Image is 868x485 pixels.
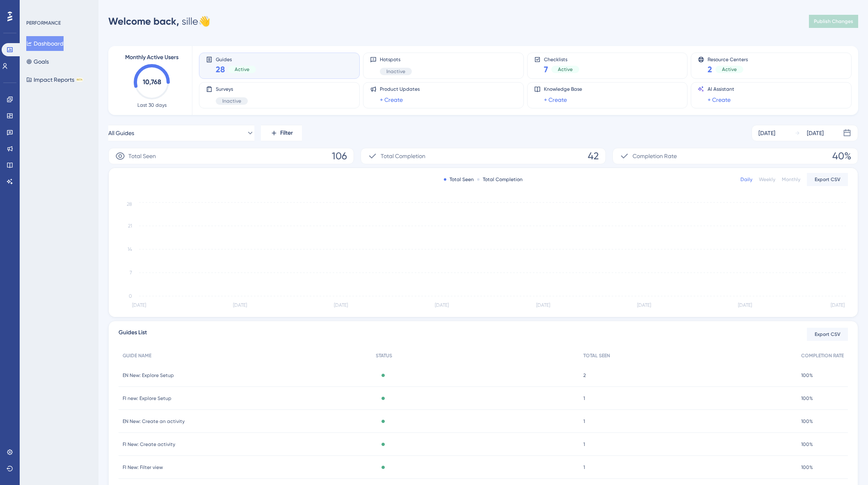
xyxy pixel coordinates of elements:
span: Checklists [544,56,579,62]
span: FI new: Explore Setup [123,395,171,402]
tspan: 0 [129,293,132,299]
tspan: [DATE] [435,302,449,308]
span: 106 [332,149,347,163]
button: All Guides [108,125,254,141]
span: Total Completion [381,151,425,161]
span: Filter [280,128,293,138]
span: 1 [583,418,585,425]
span: Product Updates [380,86,420,92]
span: COMPLETION RATE [801,352,844,359]
span: AI Assistant [708,86,734,92]
a: + Create [380,95,403,105]
span: Inactive [222,98,241,104]
span: Export CSV [815,331,841,338]
span: 1 [583,395,585,402]
span: 1 [583,464,585,471]
span: Last 30 days [137,102,167,108]
button: Publish Changes [809,15,858,28]
button: Goals [26,54,49,69]
tspan: 7 [130,270,132,276]
button: Export CSV [807,173,848,186]
span: 2 [583,372,586,379]
tspan: [DATE] [637,302,651,308]
div: BETA [76,78,83,82]
span: GUIDE NAME [123,352,151,359]
span: Monthly Active Users [125,53,178,62]
span: Inactive [386,68,405,75]
div: [DATE] [758,128,775,138]
tspan: [DATE] [233,302,247,308]
tspan: 21 [128,223,132,229]
span: 2 [708,64,712,75]
span: Hotspots [380,56,412,63]
div: Total Completion [477,176,523,183]
span: STATUS [376,352,392,359]
button: Impact ReportsBETA [26,72,83,87]
button: Export CSV [807,328,848,341]
span: Knowledge Base [544,86,582,92]
span: 40% [832,149,851,163]
span: Active [235,66,249,73]
div: Total Seen [444,176,474,183]
span: Active [558,66,573,73]
a: + Create [544,95,567,105]
span: 1 [583,441,585,448]
span: Total Seen [128,151,156,161]
span: 100% [801,418,813,425]
tspan: [DATE] [831,302,845,308]
span: 100% [801,372,813,379]
span: 42 [588,149,599,163]
span: Guides List [119,328,147,341]
button: Dashboard [26,36,64,51]
div: Monthly [782,176,800,183]
span: Export CSV [815,176,841,183]
button: Filter [261,125,302,141]
div: Daily [740,176,752,183]
span: Active [722,66,737,73]
span: 28 [216,64,225,75]
span: Welcome back, [108,15,179,27]
span: 7 [544,64,548,75]
tspan: [DATE] [536,302,550,308]
span: All Guides [108,128,134,138]
span: Publish Changes [814,18,853,25]
div: Weekly [759,176,775,183]
tspan: 14 [128,246,132,252]
span: TOTAL SEEN [583,352,610,359]
span: Surveys [216,86,248,92]
text: 10,768 [143,78,161,86]
span: EN New: Explore Setup [123,372,174,379]
span: 100% [801,464,813,471]
div: sille 👋 [108,15,210,28]
tspan: [DATE] [132,302,146,308]
span: Resource Centers [708,56,748,62]
span: Completion Rate [633,151,677,161]
tspan: [DATE] [334,302,348,308]
span: 100% [801,441,813,448]
tspan: [DATE] [738,302,752,308]
span: EN New: Create an activity [123,418,185,425]
span: FI New: Create activity [123,441,175,448]
div: [DATE] [807,128,824,138]
span: Guides [216,56,256,62]
tspan: 28 [127,201,132,207]
div: PERFORMANCE [26,20,61,26]
a: + Create [708,95,731,105]
span: FI New: Filter view [123,464,163,471]
span: 100% [801,395,813,402]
